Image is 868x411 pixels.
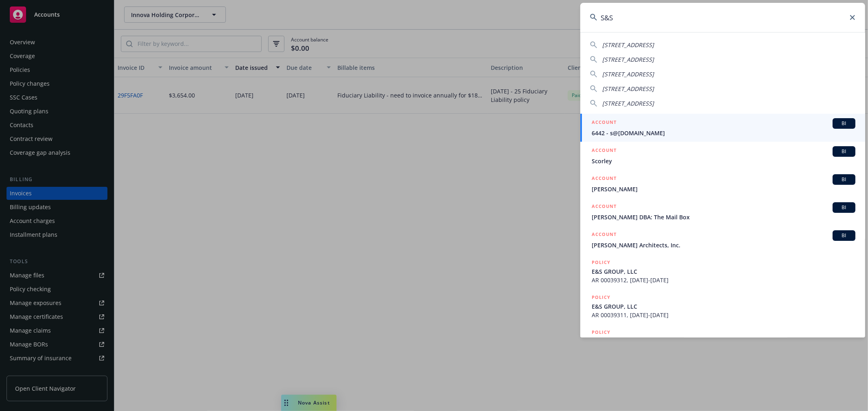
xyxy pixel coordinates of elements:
a: POLICYE&S GROUP, LLCAR 00039311, [DATE]-[DATE] [580,289,865,324]
span: [STREET_ADDRESS] [602,41,654,49]
span: Scorley [592,157,855,165]
a: ACCOUNTBI[PERSON_NAME] [580,170,865,198]
h5: ACCOUNT [592,146,617,156]
h5: ACCOUNT [592,230,617,240]
span: E&S GROUP, LLC [592,267,855,276]
span: BI [836,120,852,127]
span: AR 00039311, [DATE]-[DATE] [592,311,855,319]
a: POLICYE&S GROUP, LLCAR 00039312, [DATE]-[DATE] [580,254,865,289]
span: E&S GROUP, LLC [592,302,855,311]
span: [PERSON_NAME] [592,185,855,193]
a: ACCOUNTBI[PERSON_NAME] Architects, Inc. [580,226,865,254]
span: [PERSON_NAME] Architects, Inc. [592,241,855,249]
span: AR 00039312, [DATE]-[DATE] [592,276,855,284]
span: [PERSON_NAME] DBA: The Mail Box [592,213,855,221]
a: ACCOUNTBI[PERSON_NAME] DBA: The Mail Box [580,198,865,226]
h5: POLICY [592,328,610,336]
span: [STREET_ADDRESS] [602,70,654,78]
span: BI [836,148,852,155]
a: ACCOUNTBIScorley [580,142,865,170]
span: E&S GROUP, LLC [592,337,855,346]
h5: POLICY [592,293,610,301]
a: POLICYE&S GROUP, LLC [580,324,865,359]
span: [STREET_ADDRESS] [602,56,654,63]
h5: ACCOUNT [592,174,617,184]
a: ACCOUNTBI6442 - s@[DOMAIN_NAME] [580,114,865,142]
span: BI [836,232,852,239]
span: BI [836,176,852,183]
h5: ACCOUNT [592,118,617,128]
span: [STREET_ADDRESS] [602,100,654,107]
span: [STREET_ADDRESS] [602,85,654,93]
span: BI [836,204,852,211]
h5: POLICY [592,258,610,266]
input: Search... [580,3,865,32]
h5: ACCOUNT [592,202,617,212]
span: 6442 - s@[DOMAIN_NAME] [592,129,855,137]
